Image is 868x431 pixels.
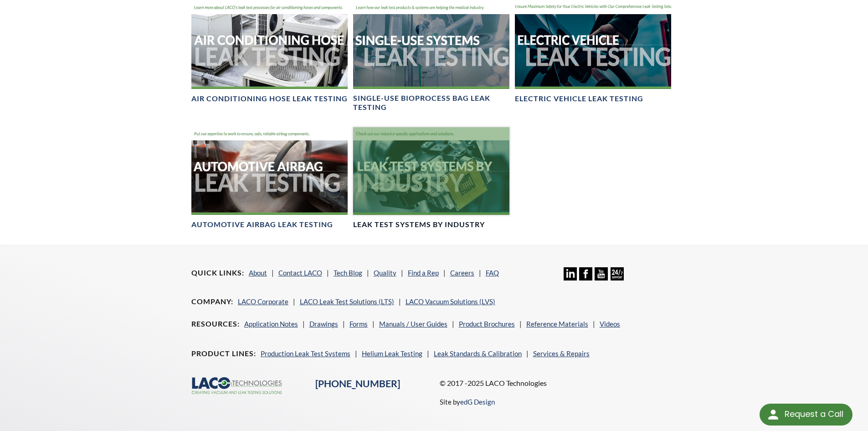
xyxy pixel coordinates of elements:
[459,320,515,328] a: Product Brochures
[244,320,298,328] a: Application Notes
[309,320,338,328] a: Drawings
[406,297,495,306] a: LACO Vacuum Solutions (LVS)
[191,220,333,229] h4: Automotive Airbag Leak Testing
[611,267,624,280] img: 24/7 Support Icon
[191,349,256,358] h4: Product Lines
[434,349,522,358] a: Leak Standards & Calibration
[278,269,322,277] a: Contact LACO
[261,349,350,358] a: Production Leak Test Systems
[440,377,677,389] p: © 2017 -2025 LACO Technologies
[191,268,244,278] h4: Quick Links
[515,1,671,104] a: Electric Vehicle Leak Testing BannerElectric Vehicle Leak Testing
[408,269,439,277] a: Find a Rep
[353,1,509,113] a: Header showing medical tubing and bioprocess containers.Single-Use Bioprocess Bag Leak Testing
[533,349,590,358] a: Services & Repairs
[353,93,509,113] h4: Single-Use Bioprocess Bag Leak Testing
[191,127,348,230] a: Automotive Airbag Leak Testing headerAutomotive Airbag Leak Testing
[766,407,781,422] img: round button
[379,320,447,328] a: Manuals / User Guides
[486,269,499,277] a: FAQ
[300,297,394,306] a: LACO Leak Test Solutions (LTS)
[362,349,422,358] a: Helium Leak Testing
[600,320,620,328] a: Videos
[760,404,853,426] div: Request a Call
[238,297,288,306] a: LACO Corporate
[315,378,400,389] a: [PHONE_NUMBER]
[353,220,485,229] h4: Leak Test Systems by Industry
[374,269,396,277] a: Quality
[353,127,509,230] a: Leak Test Systems by Industry headerLeak Test Systems by Industry
[191,94,348,104] h4: Air Conditioning Hose Leak Testing
[349,320,368,328] a: Forms
[191,319,240,329] h4: Resources
[460,398,495,406] a: edG Design
[515,94,643,104] h4: Electric Vehicle Leak Testing
[191,1,348,104] a: Air Conditioning Hose Leak Testing headerAir Conditioning Hose Leak Testing
[450,269,474,277] a: Careers
[191,297,233,306] h4: Company
[526,320,588,328] a: Reference Materials
[785,404,843,425] div: Request a Call
[440,396,495,407] p: Site by
[249,269,267,277] a: About
[611,274,624,282] a: 24/7 Support
[334,269,362,277] a: Tech Blog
